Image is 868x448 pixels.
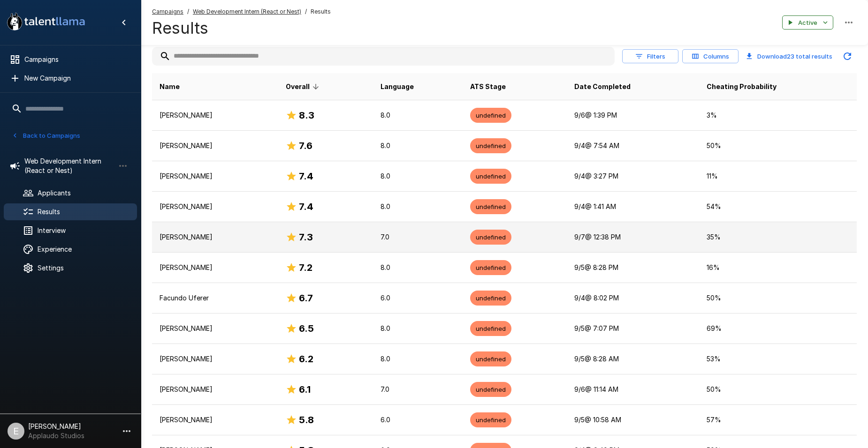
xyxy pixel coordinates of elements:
p: 69 % [707,324,849,333]
span: ATS Stage [470,81,506,92]
h6: 5.8 [299,412,314,427]
p: [PERSON_NAME] [160,172,271,181]
td: 9/5 @ 8:28 AM [567,344,699,374]
p: 11 % [707,172,849,181]
span: Language [381,81,414,92]
span: undefined [470,172,511,181]
h6: 7.6 [299,138,312,153]
h6: 7.4 [299,169,313,184]
h4: Results [152,18,331,38]
p: 8.0 [381,202,455,211]
span: undefined [470,294,511,303]
td: 9/5 @ 10:58 AM [567,405,699,435]
p: [PERSON_NAME] [160,111,271,120]
span: undefined [470,324,511,333]
span: undefined [470,233,511,242]
p: 6.0 [381,293,455,303]
td: 9/4 @ 3:27 PM [567,161,699,192]
p: [PERSON_NAME] [160,232,271,242]
span: undefined [470,385,511,394]
button: Filters [622,49,678,64]
td: 9/4 @ 7:54 AM [567,131,699,161]
span: Date Completed [574,81,631,92]
h6: 8.3 [299,108,314,123]
h6: 7.3 [299,230,313,245]
span: Cheating Probability [707,81,777,92]
td: 9/4 @ 8:02 PM [567,283,699,314]
p: [PERSON_NAME] [160,141,271,150]
p: 8.0 [381,141,455,150]
span: undefined [470,202,511,211]
td: 9/4 @ 1:41 AM [567,192,699,222]
span: undefined [470,111,511,120]
button: Active [782,15,833,30]
p: 8.0 [381,111,455,120]
td: 9/5 @ 7:07 PM [567,314,699,344]
p: [PERSON_NAME] [160,202,271,211]
span: undefined [470,355,511,364]
td: 9/6 @ 11:14 AM [567,374,699,405]
span: undefined [470,416,511,425]
h6: 7.4 [299,199,313,214]
p: 8.0 [381,263,455,272]
h6: 7.2 [299,260,312,275]
h6: 6.5 [299,321,314,336]
h6: 6.1 [299,382,311,397]
p: [PERSON_NAME] [160,385,271,394]
p: [PERSON_NAME] [160,415,271,425]
p: [PERSON_NAME] [160,263,271,272]
u: Web Development Intern (React or Nest) [193,8,301,15]
p: 50 % [707,293,849,303]
u: Campaigns [152,8,183,15]
p: [PERSON_NAME] [160,354,271,364]
button: Updated Today - 11:03 AM [838,47,857,66]
span: / [305,7,307,16]
td: 9/7 @ 12:38 PM [567,222,699,253]
p: 6.0 [381,415,455,425]
p: Facundo Uferer [160,293,271,303]
p: 50 % [707,141,849,150]
h6: 6.2 [299,351,313,366]
p: 3 % [707,111,849,120]
p: [PERSON_NAME] [160,324,271,333]
p: 50 % [707,385,849,394]
p: 53 % [707,354,849,364]
p: 8.0 [381,354,455,364]
p: 7.0 [381,232,455,242]
td: 9/6 @ 1:39 PM [567,100,699,131]
p: 57 % [707,415,849,425]
span: undefined [470,263,511,272]
span: Name [160,81,180,92]
h6: 6.7 [299,291,313,306]
td: 9/5 @ 8:28 PM [567,253,699,283]
span: Overall [286,81,322,92]
p: 8.0 [381,172,455,181]
span: Results [311,7,331,16]
p: 35 % [707,232,849,242]
span: / [187,7,189,16]
p: 7.0 [381,385,455,394]
p: 54 % [707,202,849,211]
p: 8.0 [381,324,455,333]
button: Columns [682,49,739,64]
button: Download23 total results [742,47,836,66]
p: 16 % [707,263,849,272]
span: undefined [470,142,511,150]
